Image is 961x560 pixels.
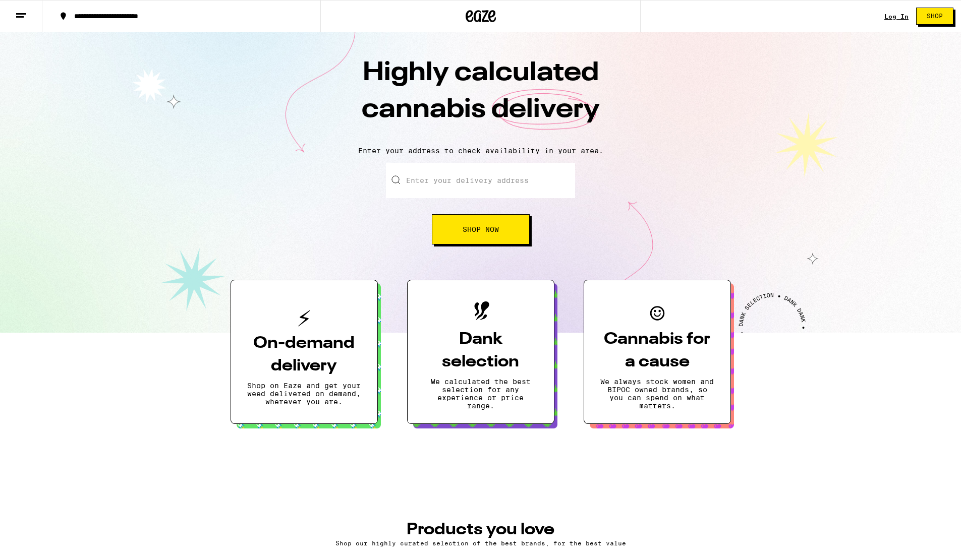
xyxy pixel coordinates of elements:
button: Shop [916,8,953,25]
div: Log In [884,13,909,20]
button: Dank selectionWe calculated the best selection for any experience or price range. [407,280,554,424]
span: Shop [927,13,943,19]
button: Shop Now [432,214,530,244]
span: Shop Now [463,226,499,233]
p: Shop our highly curated selection of the best brands, for the best value [241,540,721,546]
p: We calculated the best selection for any experience or price range. [424,378,538,410]
p: We always stock women and BIPOC owned brands, so you can spend on what matters. [600,378,714,410]
p: Shop on Eaze and get your weed delivered on demand, wherever you are. [247,382,361,406]
h3: Dank selection [424,328,538,374]
h3: On-demand delivery [247,332,361,378]
h3: PRODUCTS YOU LOVE [241,522,721,538]
p: Enter your address to check availability in your area. [10,147,951,155]
button: Cannabis for a causeWe always stock women and BIPOC owned brands, so you can spend on what matters. [584,280,731,424]
h3: Cannabis for a cause [600,328,714,374]
input: Enter your delivery address [386,163,575,198]
h1: Highly calculated cannabis delivery [304,55,657,139]
button: On-demand deliveryShop on Eaze and get your weed delivered on demand, wherever you are. [231,280,378,424]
